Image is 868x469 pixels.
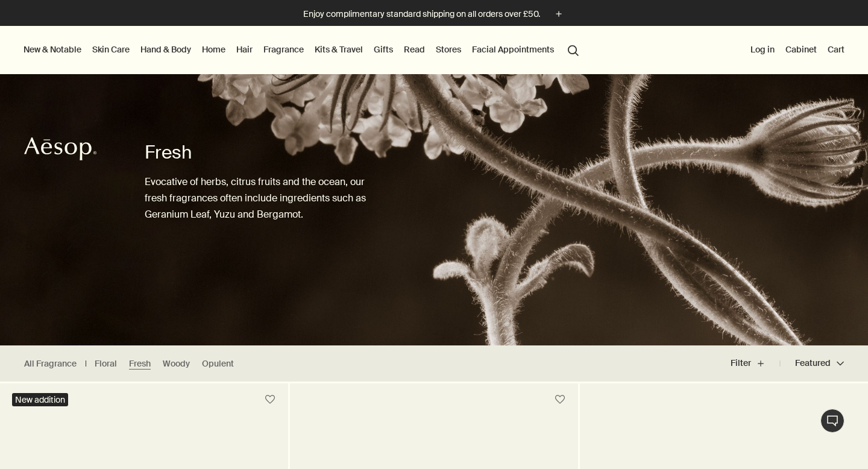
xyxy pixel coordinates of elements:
[202,358,234,370] a: Opulent
[470,42,556,57] a: Facial Appointments
[549,389,571,411] button: Save to cabinet
[371,42,395,57] a: Gifts
[90,42,132,57] a: Skin Care
[234,42,255,57] a: Hair
[95,358,117,370] a: Floral
[780,349,844,378] button: Featured
[145,140,386,165] h1: Fresh
[21,26,584,74] nav: primary
[783,42,819,57] a: Cabinet
[259,389,281,411] button: Save to cabinet
[731,349,780,378] button: Filter
[129,358,151,370] a: Fresh
[138,42,193,57] a: Hand & Body
[145,174,386,223] p: Evocative of herbs, citrus fruits and the ocean, our fresh fragrances often include ingredients s...
[21,134,99,167] a: Aesop
[748,26,847,74] nav: supplementary
[820,409,844,433] button: Live Assistance
[825,42,847,57] button: Cart
[562,38,584,61] button: Open search
[163,358,190,370] a: Woody
[433,42,464,57] button: Stores
[261,42,306,57] a: Fragrance
[312,42,365,57] a: Kits & Travel
[303,8,540,20] p: Enjoy complimentary standard shipping on all orders over £50.
[200,42,228,57] a: Home
[21,42,84,57] button: New & Notable
[24,358,77,370] a: All Fragrance
[303,7,565,21] button: Enjoy complimentary standard shipping on all orders over £50.
[748,42,777,57] button: Log in
[24,137,96,161] svg: Aesop
[401,42,427,57] a: Read
[12,393,68,406] div: New addition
